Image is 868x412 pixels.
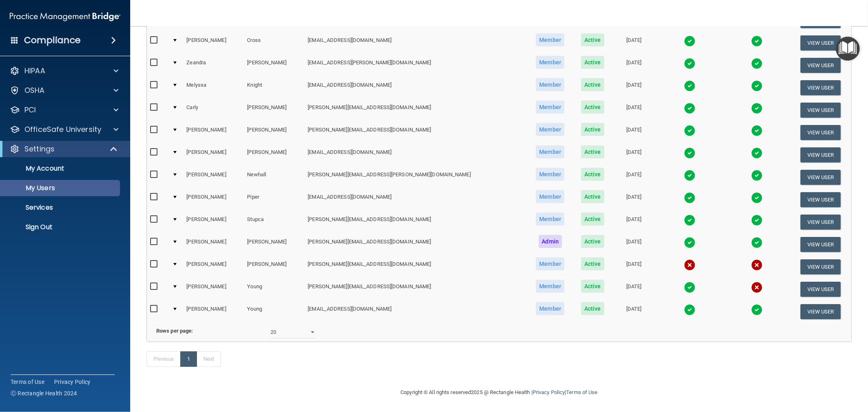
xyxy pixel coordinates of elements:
td: [EMAIL_ADDRESS][DOMAIN_NAME] [304,300,527,322]
td: Stupca [244,211,304,233]
td: [DATE] [612,233,656,256]
img: tick.e7d51cea.svg [684,147,695,159]
img: cross.ca9f0e7f.svg [684,259,695,271]
button: View User [800,125,841,140]
img: tick.e7d51cea.svg [684,80,695,92]
button: Open Resource Center [836,37,860,61]
span: Member [536,257,564,270]
img: tick.e7d51cea.svg [684,103,695,114]
td: [PERSON_NAME][EMAIL_ADDRESS][PERSON_NAME][DOMAIN_NAME] [304,166,527,188]
span: Member [536,190,564,203]
img: tick.e7d51cea.svg [751,237,763,248]
button: View User [800,80,841,95]
img: tick.e7d51cea.svg [684,192,695,204]
span: Active [581,302,604,315]
span: Active [581,101,604,114]
img: tick.e7d51cea.svg [684,35,695,47]
td: [PERSON_NAME][EMAIL_ADDRESS][DOMAIN_NAME] [304,121,527,144]
button: View User [800,215,841,230]
a: HIPAA [10,66,118,76]
td: Melyssa [183,77,244,99]
img: tick.e7d51cea.svg [751,304,763,316]
img: tick.e7d51cea.svg [684,125,695,136]
p: OSHA [24,85,45,95]
img: tick.e7d51cea.svg [751,58,763,69]
td: [PERSON_NAME] [183,121,244,144]
iframe: Drift Widget Chat Controller [728,355,858,387]
td: [PERSON_NAME] [244,54,304,77]
button: View User [800,192,841,207]
p: Sign Out [5,223,116,231]
span: Active [581,123,604,136]
a: OSHA [10,85,118,95]
button: View User [800,170,841,185]
td: [PERSON_NAME][EMAIL_ADDRESS][DOMAIN_NAME] [304,211,527,233]
td: [DATE] [612,256,656,278]
td: [DATE] [612,54,656,77]
td: [DATE] [612,77,656,99]
span: Member [536,302,564,315]
td: [PERSON_NAME][EMAIL_ADDRESS][DOMAIN_NAME] [304,278,527,300]
div: Copyright © All rights reserved 2025 @ Rectangle Health | | [351,379,648,405]
img: cross.ca9f0e7f.svg [751,282,763,293]
span: Ⓒ Rectangle Health 2024 [11,389,77,397]
button: View User [800,58,841,73]
p: OfficeSafe University [24,125,101,134]
p: Services [5,204,116,212]
img: tick.e7d51cea.svg [751,125,763,136]
button: View User [800,259,841,274]
td: Cross [244,32,304,54]
td: [DATE] [612,211,656,233]
a: OfficeSafe University [10,125,118,134]
img: tick.e7d51cea.svg [751,80,763,92]
a: Terms of Use [566,389,597,395]
td: Zeandra [183,54,244,77]
p: My Users [5,184,116,192]
td: [EMAIL_ADDRESS][DOMAIN_NAME] [304,188,527,211]
td: [EMAIL_ADDRESS][PERSON_NAME][DOMAIN_NAME] [304,54,527,77]
a: PCI [10,105,118,115]
td: [PERSON_NAME] [244,144,304,166]
td: [PERSON_NAME] [183,32,244,54]
img: tick.e7d51cea.svg [751,192,763,204]
span: Active [581,56,604,69]
img: PMB logo [10,9,120,25]
td: [DATE] [612,300,656,322]
span: Active [581,168,604,181]
span: Member [536,213,564,226]
td: [PERSON_NAME] [183,233,244,256]
button: View User [800,147,841,162]
img: tick.e7d51cea.svg [684,58,695,69]
span: Active [581,213,604,226]
td: [PERSON_NAME][EMAIL_ADDRESS][DOMAIN_NAME] [304,256,527,278]
td: [EMAIL_ADDRESS][DOMAIN_NAME] [304,77,527,99]
td: [DATE] [612,144,656,166]
a: Terms of Use [11,378,44,386]
img: tick.e7d51cea.svg [751,147,763,159]
a: Next [197,351,221,367]
button: View User [800,282,841,297]
a: 1 [180,351,197,367]
span: Member [536,101,564,114]
td: Young [244,278,304,300]
span: Active [581,78,604,91]
td: [PERSON_NAME] [244,233,304,256]
td: [PERSON_NAME] [244,256,304,278]
td: [PERSON_NAME] [183,256,244,278]
span: Active [581,190,604,203]
img: tick.e7d51cea.svg [684,282,695,293]
td: [DATE] [612,278,656,300]
td: [DATE] [612,188,656,211]
h4: Compliance [24,35,81,46]
b: Rows per page: [156,328,193,334]
td: [PERSON_NAME] [183,188,244,211]
td: [PERSON_NAME] [183,166,244,188]
img: tick.e7d51cea.svg [684,215,695,226]
td: [PERSON_NAME] [183,300,244,322]
td: [DATE] [612,166,656,188]
span: Member [536,78,564,91]
p: Settings [24,144,55,154]
td: [PERSON_NAME] [183,278,244,300]
img: tick.e7d51cea.svg [684,237,695,248]
td: Young [244,300,304,322]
